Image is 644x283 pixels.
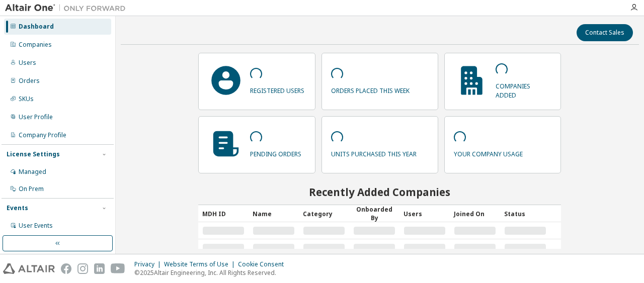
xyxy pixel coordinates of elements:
div: Category [303,206,345,222]
div: Users [404,206,446,222]
div: Onboarded By [353,205,395,222]
div: User Profile [19,113,53,121]
button: Contact Sales [577,24,633,41]
div: On Prem [19,185,44,193]
div: Cookie Consent [238,260,290,268]
img: instagram.svg [77,263,88,274]
div: User Events [19,222,53,230]
p: companies added [496,79,551,99]
div: Events [7,204,28,212]
div: Company Profile [19,131,66,139]
div: Users [19,59,36,67]
p: pending orders [250,147,301,158]
div: Companies [19,41,52,49]
p: your company usage [454,147,523,158]
img: facebook.svg [61,263,71,274]
div: Status [504,206,546,222]
div: Name [253,206,295,222]
div: SKUs [19,95,34,103]
div: MDH ID [202,206,245,222]
img: altair_logo.svg [3,263,55,274]
img: Altair One [5,3,131,13]
h2: Recently Added Companies [198,185,561,199]
div: Privacy [134,260,164,268]
img: linkedin.svg [94,263,105,274]
div: Joined On [454,206,496,222]
p: © 2025 Altair Engineering, Inc. All Rights Reserved. [134,268,290,277]
p: orders placed this week [331,83,410,95]
p: units purchased this year [331,147,417,158]
div: License Settings [7,150,60,158]
p: registered users [250,83,304,95]
div: Orders [19,77,40,85]
div: Website Terms of Use [164,260,238,268]
img: youtube.svg [111,263,125,274]
div: Dashboard [19,23,54,31]
div: Managed [19,168,46,176]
